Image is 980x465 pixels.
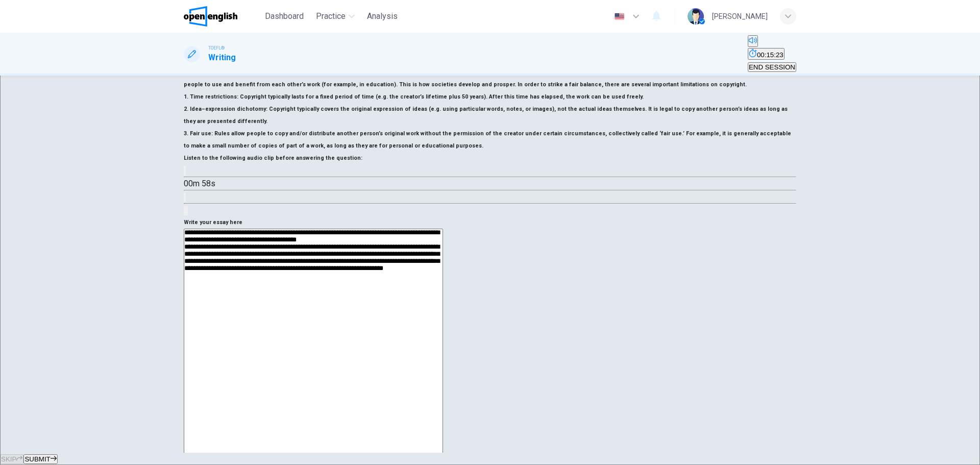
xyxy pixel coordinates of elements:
span: SKIP [1,455,16,463]
span: 00:15:23 [757,51,783,59]
img: OpenEnglish logo [184,6,237,27]
h6: Without the potential for reward, content creators would have no reason to invest time and effort... [184,66,796,91]
h6: Listen to the following audio clip before answering the question : [184,152,796,164]
button: Click to see the audio transcription [184,192,186,202]
span: TOEFL® [208,44,225,52]
span: Practice [316,10,346,22]
div: Hide [748,48,796,61]
span: 00m 58s [184,179,215,188]
span: Dashboard [265,10,304,22]
div: [PERSON_NAME] [712,10,768,22]
span: SUBMIT [24,455,50,463]
h6: 2. Idea–expression dichotomy: Copyright typically covers the original expression of ideas (e.g. u... [184,103,796,128]
h1: Writing [208,52,236,64]
img: Profile picture [688,8,704,25]
span: Analysis [367,10,398,22]
h6: 1. Time restrictions: Copyright typically lasts for a fixed period of time (e.g. the creator’s li... [184,91,796,103]
h6: Write your essay here [184,216,796,229]
img: en [613,13,626,20]
span: END SESSION [749,63,795,71]
div: Mute [748,35,796,48]
h6: 3. Fair use: Rules allow people to copy and/or distribute another person’s original work without ... [184,128,796,152]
